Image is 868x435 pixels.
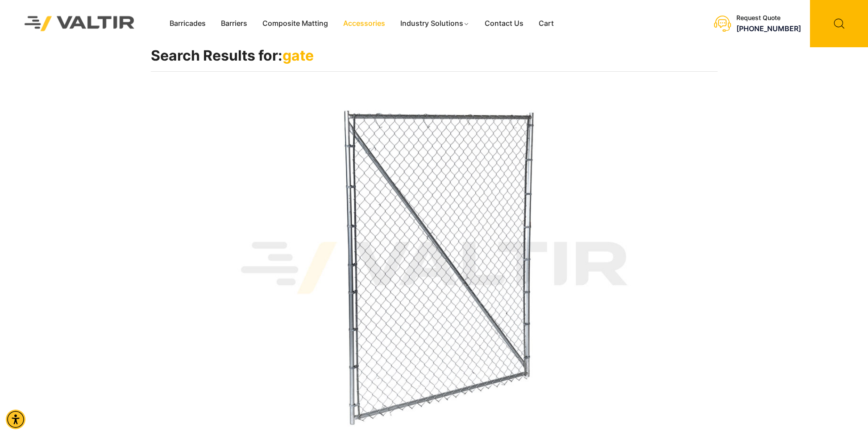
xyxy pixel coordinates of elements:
[336,17,393,30] a: Accessories
[13,4,146,42] img: Valtir Rentals
[736,14,801,22] div: Request Quote
[531,17,561,30] a: Cart
[151,47,718,72] h1: Search Results for:
[282,47,314,64] span: gate
[255,17,336,30] a: Composite Matting
[213,17,255,30] a: Barriers
[477,17,531,30] a: Contact Us
[6,410,25,429] div: Accessibility Menu
[736,24,801,33] a: call (888) 496-3625
[393,17,477,30] a: Industry Solutions
[162,17,213,30] a: Barricades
